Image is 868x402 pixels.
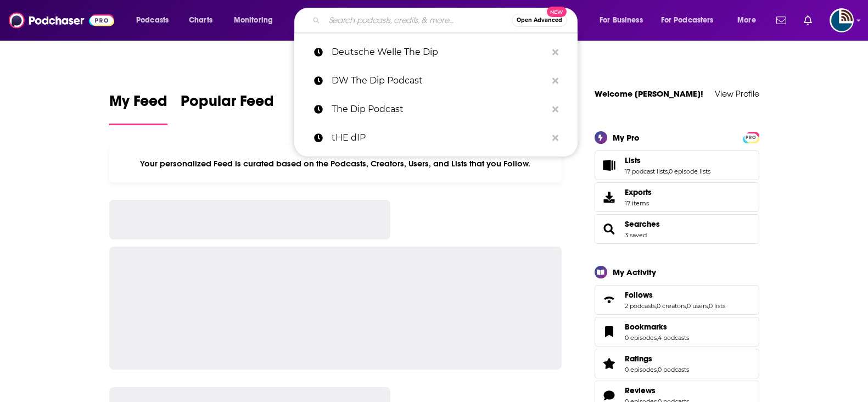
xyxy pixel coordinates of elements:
[657,334,658,342] span: ,
[686,302,687,310] span: ,
[598,356,620,371] a: Ratings
[737,13,756,28] span: More
[181,92,274,125] a: Popular Feed
[294,95,578,124] a: The Dip Podcast
[9,10,114,31] img: Podchaser - Follow, Share and Rate Podcasts
[294,38,578,66] a: Deutsche Welle The Dip
[332,124,547,152] p: tHE dIP
[305,8,588,33] div: Search podcasts, credits, & more...
[625,219,660,229] a: Searches
[294,66,578,95] a: DW The Dip Podcast
[226,12,287,29] button: open menu
[830,8,854,32] button: Show profile menu
[744,133,758,142] span: PRO
[613,267,656,277] div: My Activity
[657,366,658,373] span: ,
[332,66,547,95] p: DW The Dip Podcast
[708,302,709,310] span: ,
[136,13,169,28] span: Podcasts
[625,290,725,300] a: Follows
[625,354,652,364] span: Ratings
[595,88,703,99] a: Welcome [PERSON_NAME]!
[625,322,689,332] a: Bookmarks
[625,386,689,395] a: Reviews
[517,18,562,23] span: Open Advanced
[709,302,725,310] a: 0 lists
[744,132,758,141] a: PRO
[625,386,656,395] span: Reviews
[613,132,640,143] div: My Pro
[772,11,791,30] a: Show notifications dropdown
[625,366,657,373] a: 0 episodes
[625,187,652,197] span: Exports
[687,302,708,310] a: 0 users
[625,199,652,207] span: 17 items
[598,221,620,237] a: Searches
[512,14,567,27] button: Open AdvancedNew
[189,13,212,28] span: Charts
[625,231,647,239] a: 3 saved
[595,317,759,347] span: Bookmarks
[598,158,620,173] a: Lists
[598,292,620,308] a: Follows
[592,12,657,29] button: open menu
[799,11,816,30] a: Show notifications dropdown
[595,214,759,244] span: Searches
[625,155,710,165] a: Lists
[109,92,167,117] span: My Feed
[294,124,578,152] a: tHE dIP
[625,155,641,165] span: Lists
[658,366,689,373] a: 0 podcasts
[324,12,512,29] input: Search podcasts, credits, & more...
[715,88,759,99] a: View Profile
[332,95,547,124] p: The Dip Podcast
[830,8,854,32] span: Logged in as tdunyak
[595,182,759,212] a: Exports
[234,13,273,28] span: Monitoring
[656,302,657,310] span: ,
[595,349,759,378] span: Ratings
[600,13,643,28] span: For Business
[547,7,567,17] span: New
[657,302,686,310] a: 0 creators
[109,92,167,125] a: My Feed
[625,168,668,175] a: 17 podcast lists
[730,12,770,29] button: open menu
[830,8,854,32] img: User Profile
[669,168,710,175] a: 0 episode lists
[625,322,667,332] span: Bookmarks
[658,334,689,342] a: 4 podcasts
[128,12,183,29] button: open menu
[654,12,730,29] button: open menu
[598,189,620,205] span: Exports
[598,324,620,339] a: Bookmarks
[625,354,689,364] a: Ratings
[595,285,759,315] span: Follows
[332,38,547,66] p: Deutsche Welle The Dip
[109,145,562,182] div: Your personalized Feed is curated based on the Podcasts, Creators, Users, and Lists that you Follow.
[625,302,656,310] a: 2 podcasts
[661,13,714,28] span: For Podcasters
[625,334,657,342] a: 0 episodes
[668,168,669,175] span: ,
[595,150,759,180] span: Lists
[182,12,219,29] a: Charts
[625,290,653,300] span: Follows
[181,92,274,117] span: Popular Feed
